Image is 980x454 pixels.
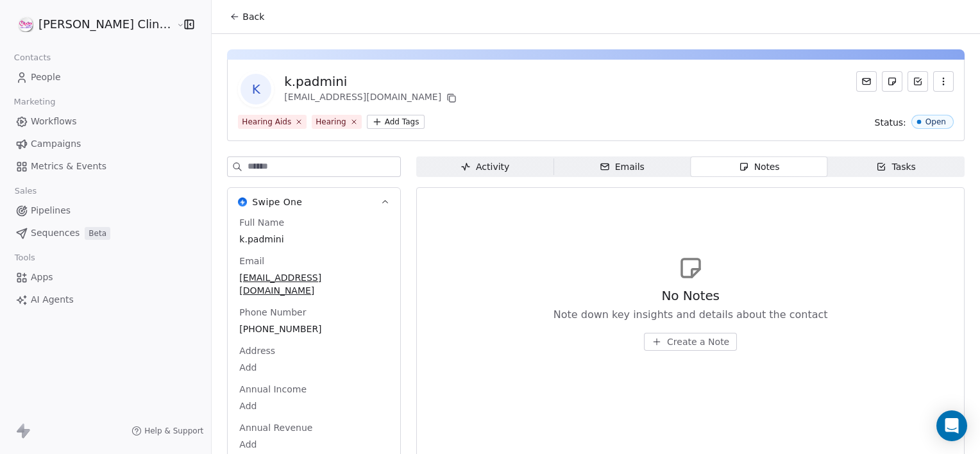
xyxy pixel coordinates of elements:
[875,116,906,129] span: Status:
[316,116,346,128] div: Hearing
[876,160,916,174] div: Tasks
[237,421,315,434] span: Annual Revenue
[661,287,720,305] span: No Notes
[237,255,267,267] span: Email
[9,181,42,201] span: Sales
[237,344,278,357] span: Address
[284,72,459,90] div: k.padmini
[242,10,264,23] span: Back
[237,383,309,396] span: Annual Income
[222,5,272,28] button: Back
[31,115,77,128] span: Workflows
[144,426,203,436] span: Help & Support
[31,71,61,84] span: People
[85,227,110,240] span: Beta
[31,226,80,240] span: Sequences
[228,188,400,216] button: Swipe OneSwipe One
[936,410,967,441] div: Open Intercom Messenger
[239,323,389,335] span: [PHONE_NUMBER]
[10,289,201,310] a: AI Agents
[8,48,56,67] span: Contacts
[237,216,287,229] span: Full Name
[31,204,71,217] span: Pipelines
[31,271,53,284] span: Apps
[241,74,271,105] span: k
[644,333,737,351] button: Create a Note
[237,306,308,319] span: Phone Number
[600,160,645,174] div: Emails
[15,13,167,35] button: [PERSON_NAME] Clinic External
[925,117,946,126] div: Open
[284,90,459,106] div: [EMAIL_ADDRESS][DOMAIN_NAME]
[131,426,203,436] a: Help & Support
[31,293,74,307] span: AI Agents
[8,92,61,112] span: Marketing
[242,116,291,128] div: Hearing Aids
[239,271,389,297] span: [EMAIL_ADDRESS][DOMAIN_NAME]
[239,399,389,412] span: Add
[367,115,425,129] button: Add Tags
[38,16,173,33] span: [PERSON_NAME] Clinic External
[252,196,302,208] span: Swipe One
[10,223,201,244] a: SequencesBeta
[10,111,201,132] a: Workflows
[460,160,509,174] div: Activity
[31,160,106,173] span: Metrics & Events
[31,137,81,151] span: Campaigns
[10,200,201,221] a: Pipelines
[667,335,729,348] span: Create a Note
[239,233,389,246] span: k.padmini
[9,248,40,267] span: Tools
[10,267,201,288] a: Apps
[238,198,247,206] img: Swipe One
[239,438,389,451] span: Add
[10,67,201,88] a: People
[10,133,201,155] a: Campaigns
[239,361,389,374] span: Add
[18,17,33,32] img: RASYA-Clinic%20Circle%20icon%20Transparent.png
[553,307,828,323] span: Note down key insights and details about the contact
[10,156,201,177] a: Metrics & Events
